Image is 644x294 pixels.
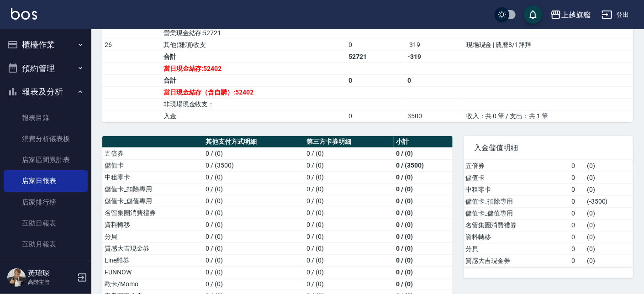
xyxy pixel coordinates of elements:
td: 0 / (0) [203,171,304,183]
td: 當日現金結存:52402 [161,63,346,74]
td: 0 / (0) [203,254,304,266]
td: ( 0 ) [585,184,633,195]
span: 入金儲值明細 [475,143,622,152]
td: 儲值卡 [464,172,569,184]
td: ( 0 ) [585,255,633,267]
td: 0 / (3500) [394,159,452,171]
td: 0 / (0) [304,219,394,231]
button: 登出 [598,6,633,23]
td: 儲值卡_儲值專用 [102,195,203,207]
button: 上越旗艦 [547,5,594,24]
td: 0 / (0) [394,207,452,219]
button: 櫃檯作業 [4,33,88,57]
td: 0 [569,172,585,184]
td: 0 / (0) [304,171,394,183]
td: Line酷券 [102,254,203,266]
a: 互助排行榜 [4,255,88,276]
td: 0 / (0) [304,183,394,195]
button: 報表及分析 [4,80,88,104]
td: 五倍券 [102,147,203,159]
td: 0 / (0) [394,183,452,195]
td: 0 [569,195,585,207]
td: 儲值卡_扣除專用 [102,183,203,195]
td: 0 / (0) [304,278,394,290]
td: 0 [346,39,405,51]
td: 0 / (0) [304,266,394,278]
td: 0 / (3500) [203,159,304,171]
th: 小計 [394,136,452,148]
td: 分貝 [464,243,569,255]
td: 0 [346,110,405,122]
td: 0 / (0) [304,159,394,171]
td: 五倍券 [464,160,569,172]
td: 儲值卡_扣除專用 [464,195,569,207]
td: 0 [569,243,585,255]
td: 26 [102,39,161,51]
td: 0 / (0) [304,207,394,219]
td: 中租零卡 [102,171,203,183]
p: 高階主管 [28,278,74,286]
h5: 黃瑋琛 [28,269,74,278]
td: 0 / (0) [394,266,452,278]
td: 3500 [405,110,464,122]
td: 0 / (0) [203,195,304,207]
td: 0 / (0) [304,231,394,242]
td: 0 / (0) [203,242,304,254]
td: 合計 [161,74,346,86]
td: 儲值卡 [102,159,203,171]
button: save [524,5,542,24]
button: 預約管理 [4,57,88,80]
td: ( 0 ) [585,219,633,231]
td: 0 [405,74,464,86]
td: 當日現金結存（含自購）:52402 [161,86,346,98]
td: 0 / (0) [394,195,452,207]
img: Person [7,268,26,287]
td: 入金 [161,110,346,122]
a: 互助日報表 [4,213,88,234]
td: 0 / (0) [203,278,304,290]
td: 非現場現金收支： [161,98,346,110]
td: 0 [569,255,585,267]
td: 52721 [346,51,405,63]
img: Logo [11,8,37,20]
table: a dense table [464,160,633,267]
td: 0 / (0) [394,254,452,266]
td: 0 [346,74,405,86]
td: 0 / (0) [394,242,452,254]
td: 其他(雜項)收支 [161,39,346,51]
td: 0 / (0) [203,183,304,195]
td: 0 [569,160,585,172]
td: 0 / (0) [203,207,304,219]
td: 收入：共 0 筆 / 支出：共 1 筆 [464,110,633,122]
td: 0 / (0) [394,219,452,231]
td: 0 [569,219,585,231]
td: 0 / (0) [394,171,452,183]
td: 0 / (0) [394,231,452,242]
td: 0 [569,184,585,195]
td: 0 / (0) [304,195,394,207]
td: ( 0 ) [585,160,633,172]
th: 第三方卡券明細 [304,136,394,148]
td: 儲值卡_儲值專用 [464,207,569,219]
a: 店家日報表 [4,170,88,191]
td: 0 / (0) [394,278,452,290]
td: 0 / (0) [304,147,394,159]
td: 0 / (0) [203,266,304,278]
a: 店家排行榜 [4,192,88,213]
td: ( 0 ) [585,243,633,255]
a: 消費分析儀表板 [4,128,88,149]
th: 其他支付方式明細 [203,136,304,148]
td: 中租零卡 [464,184,569,195]
td: 歐卡/Momo [102,278,203,290]
a: 互助月報表 [4,234,88,255]
td: 0 [569,207,585,219]
td: 資料轉移 [102,219,203,231]
td: 0 / (0) [203,147,304,159]
td: 0 / (0) [203,219,304,231]
td: 名留集團消費禮券 [464,219,569,231]
td: ( 0 ) [585,231,633,243]
td: -319 [405,39,464,51]
td: 0 / (0) [304,254,394,266]
td: 資料轉移 [464,231,569,243]
a: 報表目錄 [4,107,88,128]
